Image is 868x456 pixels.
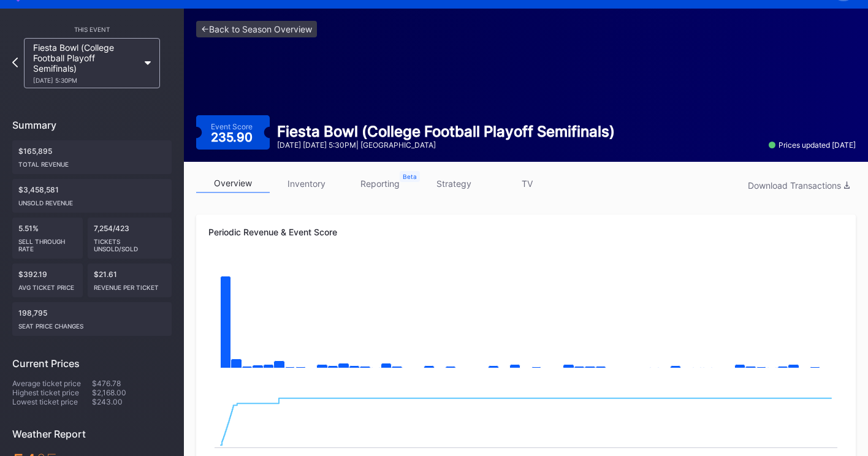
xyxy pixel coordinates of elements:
[94,233,166,253] div: Tickets Unsold/Sold
[12,379,92,388] div: Average ticket price
[742,177,856,194] button: Download Transactions
[92,388,172,397] div: $2,168.00
[12,428,172,440] div: Weather Report
[270,174,343,193] a: inventory
[211,122,253,131] div: Event Score
[417,174,490,193] a: strategy
[88,218,172,259] div: 7,254/423
[208,227,843,237] div: Periodic Revenue & Event Score
[18,233,77,253] div: Sell Through Rate
[12,119,172,131] div: Summary
[12,397,92,406] div: Lowest ticket price
[12,140,172,174] div: $165,895
[33,42,139,84] div: Fiesta Bowl (College Football Playoff Semifinals)
[12,357,172,370] div: Current Prices
[196,174,270,193] a: overview
[748,180,850,191] div: Download Transactions
[277,140,615,150] div: [DATE] [DATE] 5:30PM | [GEOGRAPHIC_DATA]
[12,218,83,259] div: 5.51%
[196,21,317,37] a: <-Back to Season Overview
[343,174,417,193] a: reporting
[92,379,172,388] div: $476.78
[277,123,615,140] div: Fiesta Bowl (College Football Playoff Semifinals)
[490,174,564,193] a: TV
[18,194,166,207] div: Unsold Revenue
[12,388,92,397] div: Highest ticket price
[769,140,856,150] div: Prices updated [DATE]
[211,131,256,143] div: 235.90
[33,77,139,84] div: [DATE] 5:30PM
[18,317,166,330] div: seat price changes
[12,26,172,33] div: This Event
[18,156,166,168] div: Total Revenue
[12,179,172,213] div: $3,458,581
[208,259,843,381] svg: Chart title
[94,279,166,291] div: Revenue per ticket
[12,302,172,336] div: 198,795
[12,264,83,297] div: $392.19
[92,397,172,406] div: $243.00
[18,279,77,291] div: Avg ticket price
[88,264,172,297] div: $21.61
